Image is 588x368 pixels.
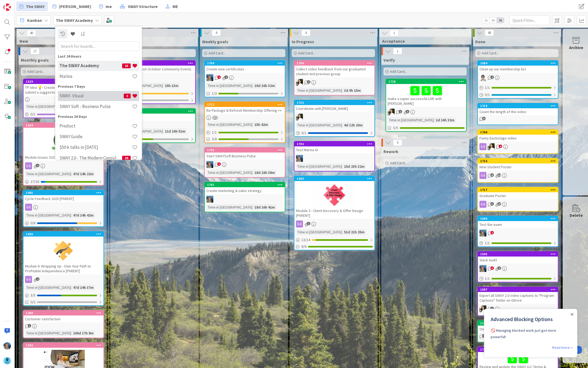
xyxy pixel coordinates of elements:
[478,347,558,352] div: 1705
[163,128,187,134] div: 11d 16h 51m
[253,122,269,127] div: 15h 42m
[301,130,306,136] span: 0 / 1
[59,104,132,109] h4: SWAY Soft - Business Pulse
[480,288,558,291] div: 1587
[72,285,95,290] div: 47d 14h 37m
[124,94,131,98] span: 3
[30,111,35,117] span: 0 / 1
[485,276,490,281] span: 1 / 1
[296,122,342,128] div: Time in [GEOGRAPHIC_DATA]
[297,177,374,181] div: 1303
[485,85,490,90] span: 1 / 1
[294,142,374,153] div: 1702Test Marina AI
[480,159,558,163] div: 1716
[205,182,285,194] div: 1701Create marketing & sales strategy
[71,330,72,336] span: :
[26,80,103,83] div: 1529
[205,66,285,73] div: Create new certificates
[478,135,558,142] div: Funny backstage video
[343,229,366,235] div: 51d 21h 25m
[59,63,122,69] h4: The SWAY Academy
[294,146,374,153] div: Test Marina AI
[23,79,104,118] a: 1529TP Idea 💡- Create a bot (or AI Agent) that will submit a suggestion as a KZ card from slackTi...
[59,134,132,139] h4: SWAY Guide
[205,161,285,168] div: MA
[30,293,35,298] span: 3 / 5
[294,79,374,86] div: AK
[478,275,558,282] div: 1/1
[477,129,558,154] a: 1700Funny backstage videoAK
[23,84,103,96] div: TP Idea 💡- Create a bot (or AI Agent) that will submit a suggestion as a KZ card from slack
[343,122,364,128] div: 4d 12h 20m
[23,263,103,274] div: Module 6: Wrapping Up - Own Your Path to Profitable Independence [PARENT]
[204,147,285,178] a: 1703Start SWAYSoft Business PulseMATime in [GEOGRAPHIC_DATA]:18d 16h 38m
[480,321,558,325] div: 1176
[477,251,558,282] a: 1505Slack AuditMA1/1
[71,212,72,218] span: :
[23,79,103,96] div: 1529TP Idea 💡- Create a bot (or AI Agent) that will submit a suggestion as a KZ card from slack
[115,109,195,121] div: 1714Sales Webinars
[482,334,486,338] span: 4
[343,87,362,93] div: 3d 9h 15m
[71,171,72,177] span: :
[26,311,103,315] div: 1288
[59,155,122,161] h4: SWAY 2.0 - The Modern Consulting Blueprint
[23,232,103,274] div: 1306Module 6: Wrapping Up - Own Your Path to Profitable Independence [PARENT]
[115,108,196,143] a: 1714Sales WebinarsTime in [GEOGRAPHIC_DATA]:11d 16h 51m5/13
[163,83,163,89] span: :
[294,176,375,250] a: 1303Module 3 - Client Discovery & Offer Design [PARENT]Time in [GEOGRAPHIC_DATA]:51d 21h 25m13/146/6
[490,202,494,206] span: 3
[58,54,139,59] div: Last 24 Hours
[3,342,11,350] img: MA
[478,103,558,115] div: 1718Count the length of the video
[478,252,558,263] div: 1505Slack Audit
[478,292,558,304] div: Export all SWAY 2.0 video captions to "Program Captions" folder on GDrive
[294,114,374,121] div: AK
[207,183,285,187] div: 1701
[118,109,195,113] div: 1714
[87,3,89,8] div: Close Announcement
[23,310,104,338] a: 1288Customer satisfactionTime in [GEOGRAPHIC_DATA]:106d 17h 8m
[478,252,558,257] div: 1505
[294,61,374,66] div: 1706
[342,163,343,169] span: :
[3,357,11,365] img: avatar
[27,17,42,23] span: Kanban
[490,307,494,310] span: 3
[499,145,502,148] span: 4
[206,74,213,81] img: MA
[206,83,252,89] div: Time in [GEOGRAPHIC_DATA]
[478,326,558,333] div: Ondrej - 2 payments
[204,182,285,212] a: 1701Create marketing & sales strategyMATime in [GEOGRAPHIC_DATA]:18d 16h 41m
[498,173,501,177] span: 38
[115,90,195,97] div: 0/1
[480,348,558,351] div: 1705
[478,84,558,91] div: 1/1
[484,309,577,357] iframe: To enrich screen reader interactions, please activate Accessibility in Grammarly extension settings
[296,155,303,162] img: MA
[477,60,558,99] a: 1684Clean up our membership listTP1/10/1
[23,122,104,186] a: 1334Module Issues 2025 [PARENT]Time in [GEOGRAPHIC_DATA]:47d 14h 22m27/30
[478,187,558,192] div: 1717
[478,321,558,333] div: 1176Ondrej - 2 payments
[23,311,103,322] div: 1288Customer satisfaction
[478,66,558,73] div: Clean up our membership list
[72,330,95,336] div: 106d 17h 8m
[434,117,434,123] span: :
[485,240,490,246] span: 1 / 1
[294,176,374,219] div: 1303Module 3 - Client Discovery & Offer Design [PARENT]
[115,61,195,73] div: 1729Create and publish October Community Events
[478,143,558,150] div: AK
[205,182,285,187] div: 1701
[478,257,558,263] div: Slack Audit
[205,153,285,159] div: Start SWAYSoft Business Pulse
[59,123,132,129] h4: Product
[479,305,486,312] img: AK
[389,80,466,83] div: 1728
[480,61,558,65] div: 1684
[301,244,306,249] span: 6/6
[252,122,253,127] span: :
[26,3,45,10] span: The SWAY
[478,305,558,312] div: AK
[477,320,558,342] a: 1176Ondrej - 2 payments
